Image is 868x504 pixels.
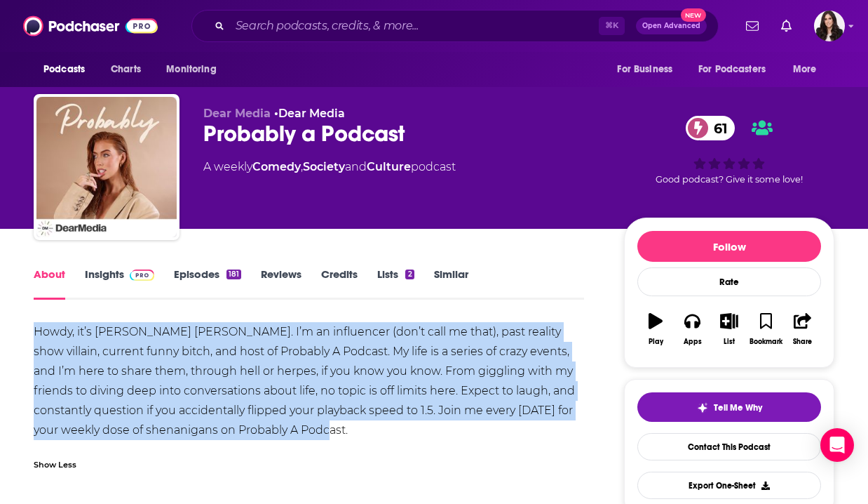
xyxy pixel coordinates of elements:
a: Lists2 [377,267,414,300]
a: Similar [434,267,468,300]
button: open menu [607,56,690,83]
span: , [301,160,303,173]
span: Tell Me Why [714,402,762,413]
img: Podchaser Pro [130,270,154,281]
a: Dear Media [278,107,345,120]
span: and [345,160,367,173]
button: Follow [637,231,821,262]
span: For Business [617,60,672,79]
a: Reviews [261,267,301,300]
div: Share [793,338,812,346]
div: Rate [637,267,821,296]
span: More [793,60,817,79]
div: A weekly podcast [203,159,456,175]
div: List [724,338,735,346]
div: 181 [226,270,241,279]
a: Credits [321,267,358,300]
span: Open Advanced [642,22,700,29]
a: Episodes181 [174,267,241,300]
img: tell me why sparkle [697,402,708,413]
a: Comedy [252,160,301,173]
input: Search podcasts, credits, & more... [230,15,599,37]
span: Charts [111,60,141,79]
span: Monitoring [166,60,216,79]
button: open menu [689,56,786,83]
div: 61Good podcast? Give it some love! [624,107,834,194]
a: About [34,267,65,300]
span: • [274,107,345,120]
button: open menu [34,56,103,83]
a: Show notifications dropdown [740,14,764,38]
button: Play [637,304,674,354]
a: Charts [102,56,149,83]
button: Export One-Sheet [637,472,821,499]
a: Show notifications dropdown [775,14,797,38]
a: 61 [686,116,735,140]
img: Probably a Podcast [36,97,177,237]
img: Podchaser - Follow, Share and Rate Podcasts [23,13,158,39]
span: Podcasts [43,60,85,79]
span: Dear Media [203,107,271,120]
div: Open Intercom Messenger [820,428,854,462]
a: Culture [367,160,411,173]
div: Bookmark [750,338,782,346]
span: For Podcasters [698,60,766,79]
div: Howdy, it’s [PERSON_NAME] [PERSON_NAME]. I’m an influencer (don’t call me that), past reality sho... [34,322,584,440]
div: Play [649,338,663,346]
span: Good podcast? Give it some love! [656,174,803,185]
div: Apps [684,338,702,346]
button: List [711,304,747,354]
button: Apps [674,304,710,354]
button: Bookmark [747,304,784,354]
a: Society [303,160,345,173]
span: Logged in as RebeccaShapiro [814,11,845,41]
button: tell me why sparkleTell Me Why [637,392,821,422]
button: Show profile menu [814,11,845,41]
a: InsightsPodchaser Pro [85,267,154,300]
div: Search podcasts, credits, & more... [191,10,719,42]
span: ⌘ K [599,17,625,35]
div: 2 [405,270,414,279]
button: Share [785,304,821,354]
button: Open AdvancedNew [636,18,707,34]
a: Contact This Podcast [637,433,821,460]
button: open menu [783,56,834,83]
span: New [681,8,706,22]
img: User Profile [814,11,845,41]
span: 61 [700,116,735,140]
button: open menu [156,56,234,83]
